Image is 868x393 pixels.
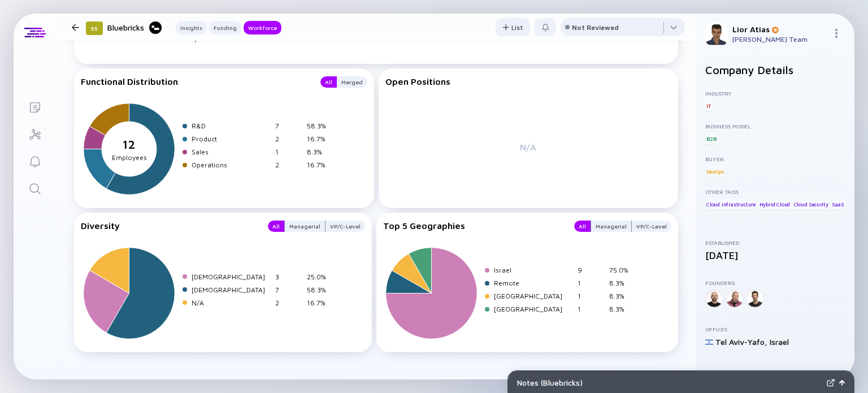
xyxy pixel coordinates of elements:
div: Established [705,239,845,246]
div: 16.7% [307,135,334,143]
div: Offices [705,326,845,332]
a: Investor Map [14,120,56,147]
div: 75.0% [609,266,636,274]
div: 1 [578,292,605,300]
div: DevOps [705,166,725,177]
button: Managerial [284,221,325,232]
div: 8.3% [609,279,636,287]
button: All [320,76,337,88]
div: B2B [705,133,717,144]
div: 8.3% [609,292,636,300]
button: Insights [176,21,207,34]
div: 25.0% [307,273,334,281]
div: [DATE] [705,249,845,261]
div: [PERSON_NAME] Team [732,35,827,44]
img: Israel Flag [705,338,713,346]
div: [GEOGRAPHIC_DATA] [494,292,573,300]
div: Diversity [81,221,257,232]
div: 8.3% [307,148,334,156]
div: 2 [275,161,302,169]
div: Managerial [591,221,631,232]
div: 55 [86,21,103,35]
div: Sales [192,148,271,156]
div: N/A [385,96,672,198]
div: R&D [192,122,271,130]
tspan: 12 [123,138,136,152]
img: Expand Notes [827,379,835,387]
div: 7 [275,122,302,130]
div: Lior Atias [732,24,827,34]
a: Reminders [14,147,56,174]
img: Open Notes [839,380,845,386]
div: Not Reviewed [572,23,619,32]
div: 8.3% [609,305,636,313]
div: 9 [578,266,605,274]
div: IT [705,100,712,111]
button: VP/C-Level [632,221,671,232]
button: All [574,221,591,232]
div: Product [192,135,271,143]
div: 7 [275,286,302,294]
div: Notes ( Bluebricks ) [517,378,822,387]
div: Founders [705,279,845,286]
div: 1 [578,305,605,313]
div: Top 5 Geographies [383,221,563,232]
div: 16.7% [307,161,334,169]
div: Israel [494,266,573,274]
img: Menu [832,29,841,38]
div: 2 [275,135,302,143]
div: Tel Aviv-Yafo , [715,337,767,347]
div: 16.7% [307,299,334,307]
div: Industry [705,90,845,97]
div: Managerial [285,221,325,232]
div: Cloud Infrastructure [705,198,757,210]
button: All [268,221,284,232]
div: Insights [176,22,207,33]
div: Workforce [244,22,281,33]
button: VP/C-Level [325,221,365,232]
div: 1 [275,148,302,156]
button: List [496,18,530,36]
button: Workforce [244,21,281,34]
div: Israel [770,337,789,347]
div: Funding [209,22,241,33]
div: Operations [192,161,271,169]
img: Lior Profile Picture [705,23,728,45]
div: [GEOGRAPHIC_DATA] [494,305,573,313]
button: Managerial [591,221,632,232]
button: Merged [337,76,367,88]
div: Cloud Security [793,198,830,210]
a: Lists [14,93,56,120]
div: 58.3% [307,122,334,130]
h2: Company Details [705,63,845,76]
div: Buyer [705,156,845,162]
button: Funding [209,21,241,34]
div: N/A [192,299,271,307]
div: SaaS [831,198,845,210]
div: 2 [275,299,302,307]
div: Hybrid Cloud [758,198,792,210]
div: Open Positions [385,76,672,87]
a: Search [14,174,56,201]
div: [DEMOGRAPHIC_DATA] [192,286,271,294]
div: Bluebricks [107,20,162,34]
div: Remote [494,279,573,287]
tspan: Employees [112,153,147,162]
div: 3 [275,273,302,281]
div: Functional Distribution [81,76,309,88]
div: Business Model [705,123,845,129]
div: 58.3% [307,286,334,294]
div: [DEMOGRAPHIC_DATA] [192,273,271,281]
div: Other Tags [705,188,845,195]
div: 1 [578,279,605,287]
